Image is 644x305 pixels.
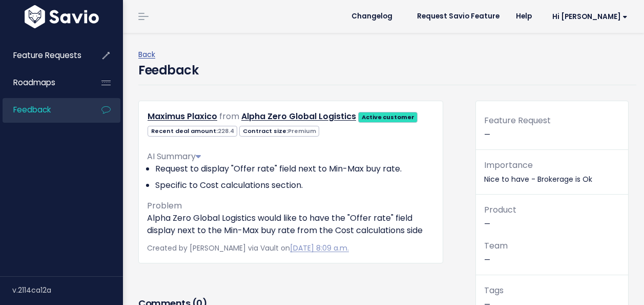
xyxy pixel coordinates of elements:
span: Problem [147,200,182,212]
div: v.2114ca12a [12,277,123,303]
span: Contract size: [239,126,319,137]
span: 228.4 [218,127,234,135]
a: Hi [PERSON_NAME] [540,9,636,25]
li: Request to display "Offer rate" field next to Min-Max buy rate. [155,163,434,175]
span: Created by [PERSON_NAME] via Vault on [147,243,349,253]
li: Specific to Cost calculations section. [155,179,434,192]
a: Maximus Plaxico [148,110,217,122]
p: — [484,239,620,266]
span: Tags [484,284,504,296]
span: Product [484,204,516,216]
a: Alpha Zero Global Logistics [241,110,356,122]
span: Recent deal amount: [148,126,237,137]
a: [DATE] 8:09 a.m. [290,243,349,253]
span: Premium [288,127,316,135]
p: Alpha Zero Global Logistics would like to have the "Offer rate" field display next to the Min-Max... [147,212,434,237]
span: Feature Request [484,115,551,126]
div: — [476,113,628,150]
span: from [219,110,239,122]
a: Request Savio Feature [409,9,508,24]
a: Feedback [3,98,85,122]
strong: Active customer [362,113,414,121]
span: Hi [PERSON_NAME] [552,13,628,21]
a: Help [508,9,540,24]
a: Feature Requests [3,44,85,67]
p: — [484,203,620,231]
span: Team [484,240,508,252]
p: Nice to have - Brokerage is Ok [484,158,620,186]
h4: Feedback [138,61,198,80]
img: logo-white.9d6f32f41409.svg [22,5,101,28]
span: Roadmaps [13,77,55,88]
span: Feedback [13,104,51,115]
span: Feature Requests [13,50,81,61]
span: Importance [484,159,533,171]
a: Back [138,49,155,60]
span: AI Summary [147,150,201,162]
a: Roadmaps [3,71,85,94]
span: Changelog [351,13,392,20]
